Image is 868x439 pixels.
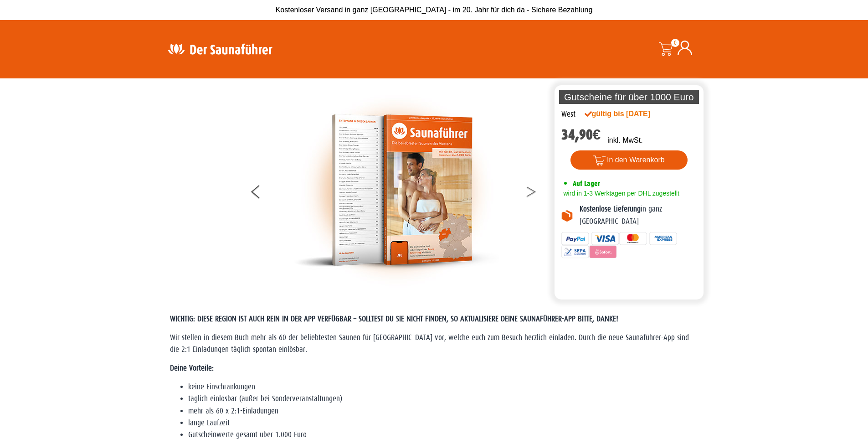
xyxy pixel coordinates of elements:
button: In den Warenkorb [570,150,688,170]
p: inkl. MwSt. [607,135,642,146]
strong: Deine Vorteile: [170,364,214,372]
span: Auf Lager [573,179,600,188]
img: der-saunafuehrer-2025-west [294,88,499,293]
bdi: 34,90 [561,126,601,143]
li: täglich einlösbar (außer bei Sonderveranstaltungen) [188,393,699,405]
li: mehr als 60 x 2:1-Einladungen [188,405,699,417]
span: 0 [671,39,679,47]
div: gültig bis [DATE] [585,108,670,119]
div: West [561,108,575,120]
span: Wir stellen in diesem Buch mehr als 60 der beliebtesten Saunen für [GEOGRAPHIC_DATA] vor, welche ... [170,333,689,354]
span: Kostenloser Versand in ganz [GEOGRAPHIC_DATA] - im 20. Jahr für dich da - Sichere Bezahlung [276,6,593,14]
b: Kostenlose Lieferung [580,205,641,213]
span: WICHTIG: DIESE REGION IST AUCH REIN IN DER APP VERFÜGBAR – SOLLTEST DU SIE NICHT FINDEN, SO AKTUA... [170,315,618,323]
span: wird in 1-3 Werktagen per DHL zugestellt [561,190,679,197]
p: in ganz [GEOGRAPHIC_DATA] [580,203,697,227]
li: keine Einschränkungen [188,381,699,393]
li: lange Laufzeit [188,417,699,429]
p: Gutscheine für über 1000 Euro [559,90,699,104]
span: € [593,126,601,143]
